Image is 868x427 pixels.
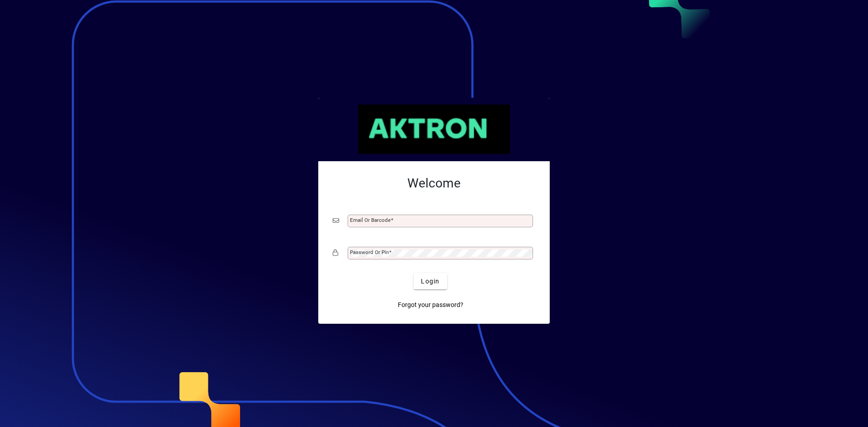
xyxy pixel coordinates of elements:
mat-label: Email or Barcode [350,217,391,223]
mat-label: Password or Pin [350,249,389,255]
h2: Welcome [333,176,535,191]
button: Login [414,273,447,289]
a: Forgot your password? [394,297,467,313]
span: Forgot your password? [398,300,463,310]
span: Login [421,277,439,286]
